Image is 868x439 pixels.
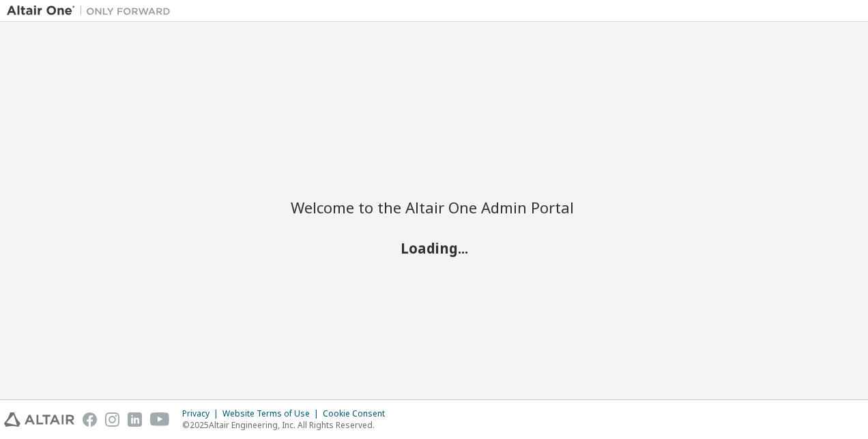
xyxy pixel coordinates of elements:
img: linkedin.svg [128,412,142,427]
h2: Loading... [291,239,577,257]
div: Privacy [182,408,222,419]
img: facebook.svg [83,412,97,427]
div: Website Terms of Use [222,408,323,419]
h2: Welcome to the Altair One Admin Portal [291,198,577,217]
img: youtube.svg [150,412,170,427]
img: altair_logo.svg [4,412,74,427]
img: Altair One [7,4,177,18]
p: © 2025 Altair Engineering, Inc. All Rights Reserved. [182,419,393,431]
img: instagram.svg [105,412,119,427]
div: Cookie Consent [323,408,393,419]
